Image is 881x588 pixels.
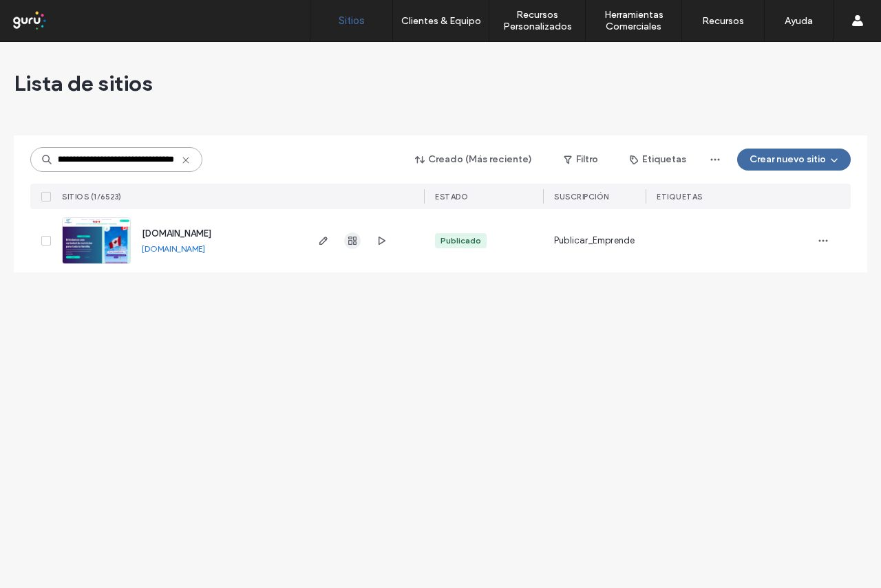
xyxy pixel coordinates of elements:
label: Recursos Personalizados [489,9,585,32]
div: Publicado [440,235,481,247]
button: Crear nuevo sitio [737,149,851,171]
label: Sitios [339,14,365,27]
label: Recursos [702,15,744,27]
button: Filtro [550,149,612,171]
button: Creado (Más reciente) [403,149,544,171]
span: ETIQUETAS [657,192,703,202]
span: Ayuda [30,10,67,22]
span: ESTADO [435,192,468,202]
span: Suscripción [554,192,609,202]
span: Publicar_Emprende [554,234,635,248]
label: Herramientas Comerciales [586,9,681,32]
label: Ayuda [785,15,813,27]
a: [DOMAIN_NAME] [142,243,205,254]
label: Clientes & Equipo [401,15,481,27]
span: SITIOS (1/6523) [62,192,122,202]
span: Lista de sitios [14,69,153,97]
button: Etiquetas [617,149,699,171]
a: [DOMAIN_NAME] [142,228,211,239]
